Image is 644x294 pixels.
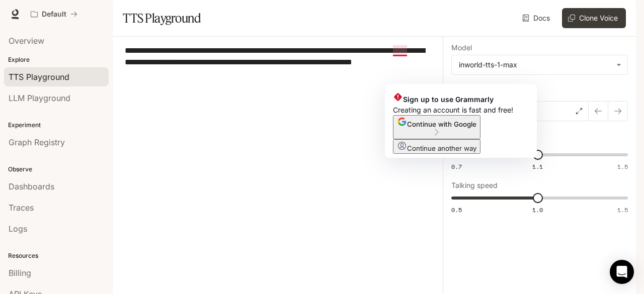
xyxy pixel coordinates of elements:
[617,162,628,171] span: 1.5
[42,10,66,19] p: Default
[123,8,201,28] h1: TTS Playground
[617,206,628,214] span: 1.5
[26,4,82,24] button: All workspaces
[451,206,462,214] span: 0.5
[452,55,627,74] div: inworld-tts-1-max
[451,162,462,171] span: 0.7
[451,44,472,51] p: Model
[532,206,543,214] span: 1.0
[451,182,498,189] p: Talking speed
[520,8,554,28] a: Docs
[459,60,611,70] div: inworld-tts-1-max
[562,8,626,28] button: Clone Voice
[532,162,543,171] span: 1.1
[610,260,634,284] div: Open Intercom Messenger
